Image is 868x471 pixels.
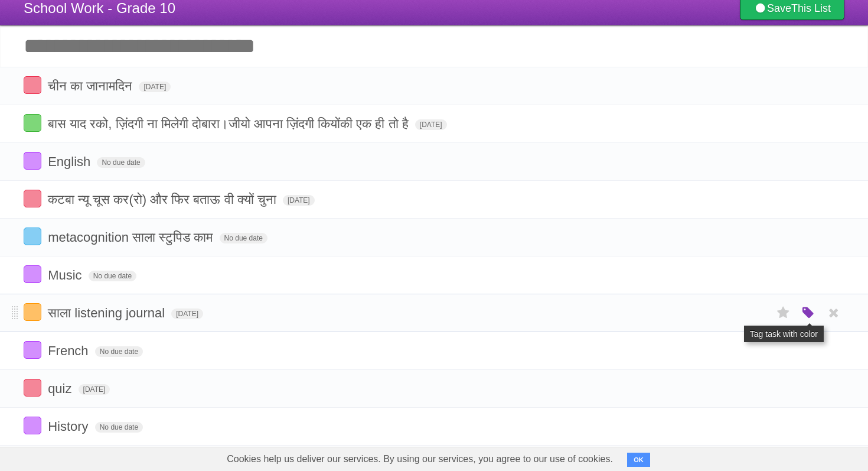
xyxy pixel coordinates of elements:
[95,346,143,357] span: No due date
[415,119,447,130] span: [DATE]
[48,116,412,131] span: बास याद रको, ज़िंदगी ना मिलेगी दोबारा।जीयो आपना ज़िंदगी कियोंकी एक ही तो है
[215,447,625,471] span: Cookies help us deliver our services. By using our services, you agree to our use of cookies.
[79,384,110,395] span: [DATE]
[48,79,135,93] span: चीन का जानामदिन
[24,265,41,283] label: Done
[89,271,136,281] span: No due date
[139,82,171,92] span: [DATE]
[24,114,41,132] label: Done
[48,381,74,396] span: quiz
[220,233,267,243] span: No due date
[48,154,93,169] span: English
[24,417,41,434] label: Done
[772,303,795,323] label: Star task
[24,152,41,170] label: Done
[24,341,41,359] label: Done
[171,308,203,319] span: [DATE]
[283,195,315,206] span: [DATE]
[24,190,41,207] label: Done
[627,453,650,467] button: OK
[95,422,143,433] span: No due date
[48,306,168,320] span: साला listening journal
[24,76,41,94] label: Done
[97,157,145,168] span: No due date
[48,230,216,245] span: metacognition साला स्टुपिड काम
[791,2,831,14] b: This List
[24,228,41,245] label: Done
[24,379,41,397] label: Done
[24,303,41,321] label: Done
[48,192,279,207] span: कटबा न्यू चूस कर(रो) और फिर बताऊ वी क्यों चुना
[48,419,91,434] span: History
[48,268,84,282] span: Music
[48,343,91,358] span: French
